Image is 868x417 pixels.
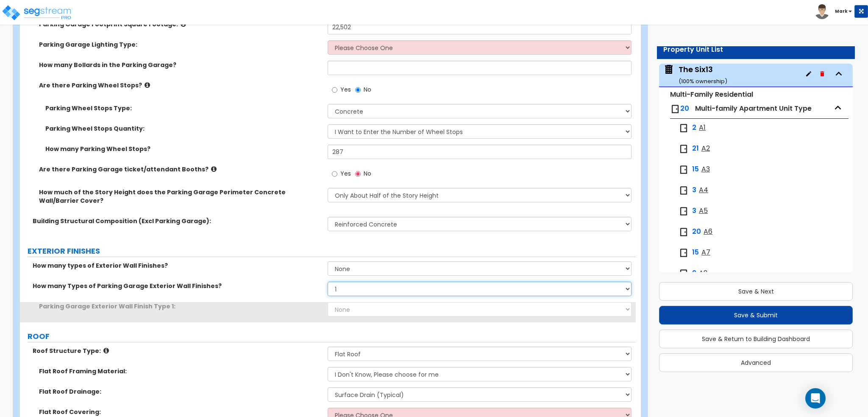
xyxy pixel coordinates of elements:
span: 20 [680,104,689,113]
div: The Six13 [679,64,727,86]
label: Flat Roof Covering: [39,408,321,416]
span: A5 [699,206,708,216]
input: No [355,85,361,95]
label: Flat Roof Drainage: [39,387,321,396]
span: A8 [699,269,708,278]
label: Parking Wheel Stops Type: [45,104,321,112]
span: No [364,85,371,94]
input: No [355,169,361,179]
label: How many Parking Wheel Stops? [45,145,321,153]
label: How much of the Story Height does the Parking Garage Perimeter Concrete Wall/Barrier Cover? [39,188,321,205]
div: Property Unit List [663,45,849,55]
span: A7 [701,248,710,257]
span: A3 [701,165,710,174]
span: A1 [699,123,706,133]
label: Are there Parking Garage ticket/attendant Booths? [39,165,321,174]
label: EXTERIOR FINISHES [28,246,636,257]
span: 15 [692,248,699,257]
button: Advanced [659,353,853,372]
i: click for more info! [103,347,109,354]
label: How many Bollards in the Parking Garage? [39,61,321,69]
button: Save & Return to Building Dashboard [659,330,853,348]
img: door.png [679,269,689,279]
img: door.png [679,227,689,237]
label: How many types of Exterior Wall Finishes? [33,261,321,270]
small: Multi-Family Residential [670,90,753,99]
span: 21 [692,144,699,154]
span: 2 [692,269,696,278]
span: 20 [692,227,701,237]
span: Yes [340,169,351,178]
span: 3 [692,206,696,216]
label: Are there Parking Wheel Stops? [39,81,321,90]
label: How many Types of Parking Garage Exterior Wall Finishes? [33,282,321,290]
label: Parking Wheel Stops Quantity: [45,124,321,133]
label: Parking Garage Exterior Wall Finish Type 1: [39,302,321,311]
span: A6 [704,227,712,237]
span: Yes [340,85,351,94]
span: 3 [692,185,696,195]
label: Parking Garage Lighting Type: [39,40,321,49]
label: Flat Roof Framing Material: [39,367,321,375]
span: No [364,169,371,178]
img: door.png [679,185,689,196]
b: Mark [835,8,848,14]
span: The Six13 [663,64,727,86]
div: Open Intercom Messenger [805,388,826,409]
input: Yes [332,85,337,95]
span: 2 [692,123,696,133]
img: avatar.png [815,4,829,19]
img: door.png [670,104,680,114]
img: door.png [679,123,689,133]
span: A4 [699,185,708,195]
img: logo_pro_r.png [1,4,73,21]
span: 15 [692,165,699,174]
img: door.png [679,248,689,258]
img: door.png [679,144,689,154]
img: door.png [679,206,689,216]
button: Save & Next [659,282,853,301]
input: Yes [332,169,337,179]
img: door.png [679,165,689,175]
i: click for more info! [145,82,150,88]
label: ROOF [28,331,636,342]
span: A2 [701,144,710,154]
small: ( 100 % ownership) [679,77,727,85]
label: Building Structural Composition (Excl Parking Garage): [33,217,321,225]
img: building.svg [663,64,674,75]
span: Multi-family Apartment Unit Type [695,104,812,113]
i: click for more info! [211,166,217,172]
button: Save & Submit [659,306,853,325]
label: Roof Structure Type: [33,347,321,355]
